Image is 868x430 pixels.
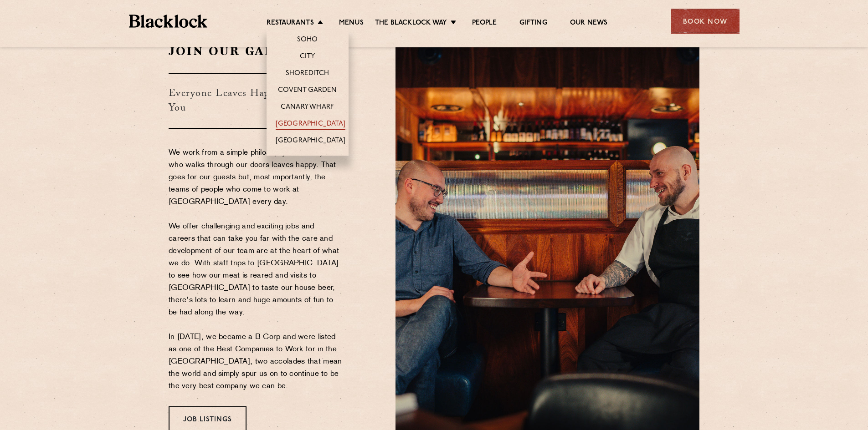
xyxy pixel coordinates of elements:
h3: Everyone Leaves Happy, Including You [169,73,343,129]
a: City [300,52,315,62]
img: BL_Textured_Logo-footer-cropped.svg [129,15,208,28]
a: [GEOGRAPHIC_DATA] [276,120,345,130]
a: People [472,19,497,29]
a: Our News [570,19,608,29]
h2: Join Our Gang [169,43,343,59]
a: Canary Wharf [281,103,334,113]
div: Book Now [671,9,740,34]
a: Covent Garden [278,86,337,96]
a: Gifting [519,19,547,29]
a: Shoreditch [286,69,329,79]
a: The Blacklock Way [375,19,447,29]
a: Restaurants [267,19,314,29]
a: [GEOGRAPHIC_DATA] [276,137,345,147]
a: Menus [339,19,364,29]
p: We work from a simple philosophy that everyone who walks through our doors leaves happy. That goe... [169,147,343,393]
a: Soho [297,35,318,46]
